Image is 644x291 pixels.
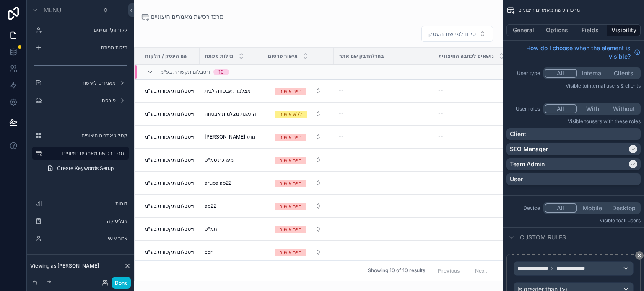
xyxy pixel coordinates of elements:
span: edr [205,249,213,255]
label: Device [506,205,540,211]
span: -- [339,111,344,117]
div: חייב אישור [280,180,301,187]
a: -- [339,134,428,140]
div: חייב אישור [280,203,301,210]
label: מילות מפתח [45,44,127,51]
a: אזור אישי [45,235,127,242]
a: -- [438,88,505,94]
span: בחר\הדבק שם אתר [339,53,384,59]
button: Clients [608,69,639,78]
a: מתג [PERSON_NAME] [205,134,257,140]
span: -- [438,249,443,255]
a: -- [438,180,505,186]
span: aruba ap22 [205,180,231,186]
a: אנליטיקה [45,218,127,224]
a: מרכז רכישת מאמרים חיצוניים [141,13,223,21]
label: User roles [506,106,540,112]
p: Visible to [506,217,641,224]
button: Select Button [268,106,328,121]
a: וייסבלום תקשורת בע"מ [145,157,195,163]
a: -- [438,203,505,209]
a: התקנת מצלמות אבטחה [205,111,257,117]
a: -- [339,249,428,255]
span: וייסבלום תקשורת בע"מ [145,111,195,117]
span: -- [438,226,443,232]
a: וייסבלום תקשורת בע"מ [145,180,195,186]
a: How do I choose when the element is visible? [506,44,641,61]
button: Select Button [268,221,328,237]
a: -- [438,226,505,232]
span: מרכז רכישת מאמרים חיצוניים [151,13,223,21]
a: -- [339,88,428,94]
span: all users [621,217,641,224]
a: Select Button [267,221,329,237]
span: Menu [44,6,61,14]
button: Internal [577,69,608,78]
span: וייסבלום תקשורת בע"מ [145,203,195,209]
label: User type [506,70,540,77]
span: -- [339,249,344,255]
button: Select Button [268,175,328,191]
label: מאמרים לאישור [45,80,116,86]
a: Select Button [267,244,329,260]
button: Mobile [577,203,608,213]
span: -- [339,203,344,209]
span: סינוו לפי שם העסק [428,30,476,38]
button: All [545,104,577,113]
p: Visible to [506,118,641,125]
span: -- [339,226,344,232]
button: Select Button [268,129,328,144]
a: edr [205,249,257,255]
span: תמ"ס [205,226,217,232]
span: מערכת טמ"ס [205,157,234,163]
button: Select Button [421,26,493,42]
button: Select Button [268,152,328,167]
a: דוחות [45,200,127,207]
span: -- [438,111,443,117]
a: -- [339,111,428,117]
div: חייב אישור [280,226,301,233]
a: -- [339,157,428,163]
span: שם העסק / הלקוח [145,53,187,59]
span: How do I choose when the element is visible? [506,44,631,61]
button: Select Button [268,83,328,98]
button: All [545,69,577,78]
div: חייב אישור [280,249,301,256]
a: וייסבלום תקשורת בע"מ [145,249,195,255]
span: Internal users & clients [587,82,641,89]
button: Fields [574,24,608,36]
span: מרכז רכישת מאמרים חיצוניים [518,7,580,13]
p: Team Admin [510,160,545,168]
div: חייב אישור [280,134,301,141]
button: Desktop [608,203,639,213]
button: Done [112,277,131,289]
span: מתג [PERSON_NAME] [205,134,255,140]
a: וייסבלום תקשורת בע"מ [145,134,195,140]
label: קטלוג אתרים חיצוניים [45,132,127,139]
a: Select Button [267,198,329,214]
a: -- [438,249,505,255]
a: -- [339,180,428,186]
a: -- [339,226,428,232]
button: With [577,104,608,113]
label: מרכז רכישת מאמרים חיצוניים [45,150,124,157]
span: התקנת מצלמות אבטחה [205,111,256,117]
button: Select Button [268,245,328,260]
a: וייסבלום תקשורת בע"מ [145,88,195,94]
a: Select Button [267,83,329,99]
span: -- [339,134,344,140]
label: פורסם [45,97,116,104]
label: לקוחות\דומיינים [45,27,127,33]
span: -- [438,203,443,209]
span: -- [438,134,443,140]
label: smart AI SETUP [45,253,127,260]
a: -- [339,203,428,209]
